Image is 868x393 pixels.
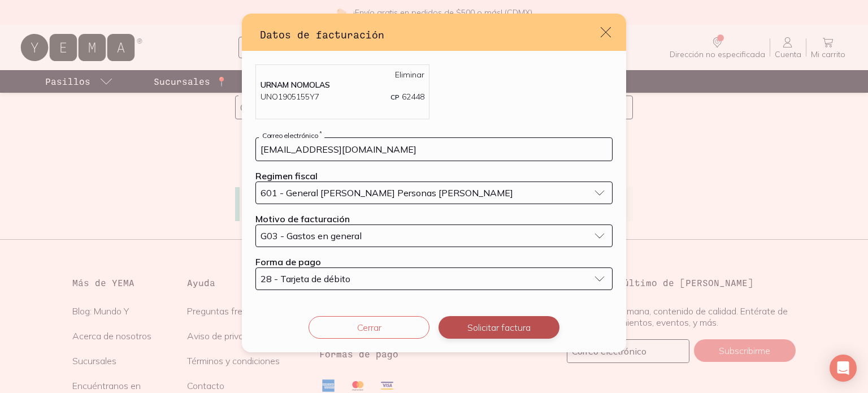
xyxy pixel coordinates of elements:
[242,14,626,352] div: default
[395,70,424,80] a: Eliminar
[255,224,613,247] button: G03 - Gastos en general
[255,267,613,290] button: 28 - Tarjeta de débito
[830,355,857,382] div: Open Intercom Messenger
[261,188,513,197] span: 601 - General [PERSON_NAME] Personas [PERSON_NAME]
[309,316,429,339] button: Cerrar
[255,213,350,224] label: Motivo de facturación
[259,131,324,140] label: Correo electrónico
[439,316,559,339] button: Solicitar factura
[255,182,613,204] button: 601 - General [PERSON_NAME] Personas [PERSON_NAME]
[261,91,319,103] p: UNO1905155Y7
[260,27,599,42] h3: Datos de facturación
[261,231,362,240] span: G03 - Gastos en general
[255,256,321,267] label: Forma de pago
[261,80,424,90] p: URNAM NOMOLAS
[390,93,400,101] span: CP
[255,170,318,182] label: Regimen fiscal
[261,274,350,283] span: 28 - Tarjeta de débito
[390,91,424,103] p: 62448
